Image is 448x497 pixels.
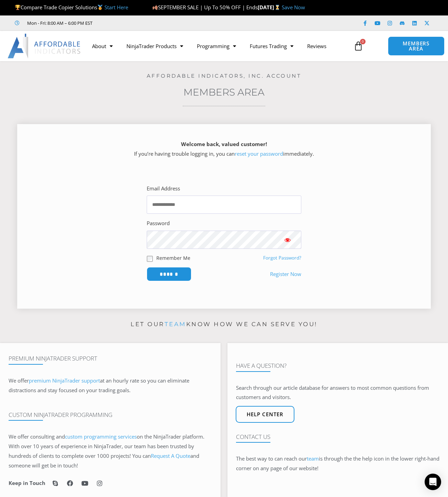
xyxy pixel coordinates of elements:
a: Futures Trading [243,38,300,54]
h6: Keep in Touch [9,480,45,486]
iframe: Customer reviews powered by Trustpilot [102,20,205,26]
img: 🍂 [153,5,158,10]
a: MEMBERS AREA [388,36,445,56]
span: We offer [9,377,29,384]
div: Open Intercom Messenger [425,474,441,490]
span: SEPTEMBER SALE | Up To 50% OFF | Ends [152,4,258,11]
h4: Premium NinjaTrader Support [9,355,212,362]
h4: Custom NinjaTrader Programming [9,411,212,418]
img: 🥇 [98,5,103,10]
a: premium NinjaTrader support [29,377,100,384]
strong: [DATE] [258,4,281,11]
a: Save Now [282,4,305,11]
label: Password [147,219,170,228]
span: Help center [247,412,283,417]
nav: Menu [85,38,350,54]
p: If you’re having trouble logging in, you can immediately. [29,140,419,159]
a: 0 [343,36,373,56]
a: Reviews [300,38,333,54]
h4: Have A Question? [236,362,439,369]
button: Show password [274,231,301,249]
a: team [165,321,186,328]
a: Start Here [104,4,128,11]
span: at an hourly rate so you can eliminate distractions and stay focused on your trading goals. [9,377,189,394]
a: About [85,38,120,54]
a: Request A Quote [151,452,190,459]
span: Compare Trade Copier Solutions [15,4,128,11]
label: Remember Me [156,254,190,262]
a: Forgot Password? [263,255,301,261]
span: MEMBERS AREA [395,41,437,51]
img: LogoAI | Affordable Indicators – NinjaTrader [8,34,81,58]
a: Register Now [270,269,301,279]
strong: Welcome back, valued customer! [181,141,267,147]
span: 0 [360,39,366,44]
a: Help center [236,406,294,423]
span: on the NinjaTrader platform. With over 10 years of experience in NinjaTrader, our team has been t... [9,433,204,469]
a: Programming [190,38,243,54]
label: Email Address [147,184,180,194]
a: reset your password [235,150,283,157]
h4: Contact Us [236,433,439,440]
a: custom programming services [65,433,137,440]
img: ⌛ [275,5,280,10]
span: Mon - Fri: 8:00 AM – 6:00 PM EST [25,19,92,27]
img: 🏆 [15,5,20,10]
a: NinjaTrader Products [120,38,190,54]
p: The best way to can reach our is through the the help icon in the lower right-hand corner on any ... [236,454,439,473]
a: Affordable Indicators, Inc. Account [147,73,302,79]
a: team [307,455,319,462]
a: Members Area [183,86,265,98]
p: Search through our article database for answers to most common questions from customers and visit... [236,383,439,402]
span: We offer consulting and [9,433,137,440]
